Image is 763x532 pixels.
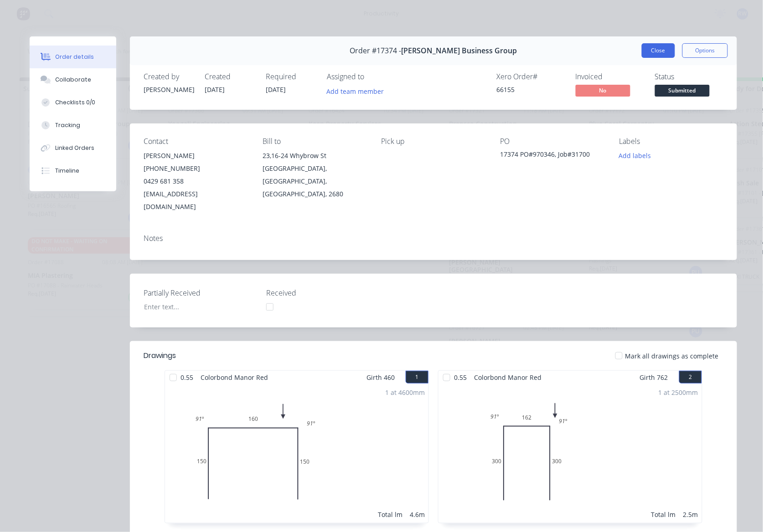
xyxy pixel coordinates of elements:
[177,371,197,384] span: 0.55
[263,162,367,200] div: [GEOGRAPHIC_DATA], [GEOGRAPHIC_DATA], [GEOGRAPHIC_DATA], 2680
[450,371,470,384] span: 0.55
[205,85,225,94] span: [DATE]
[144,175,248,188] div: 0429 681 358
[496,85,565,94] div: 66155
[576,72,644,81] div: Invoiced
[327,72,418,81] div: Assigned to
[55,53,94,61] div: Order details
[500,149,604,162] div: 17374 PO#970346, Job#31700
[655,85,710,96] span: Submitted
[496,72,565,81] div: Xero Order #
[144,149,248,213] div: [PERSON_NAME][PHONE_NUMBER]0429 681 358[EMAIL_ADDRESS][DOMAIN_NAME]
[410,510,425,519] div: 4.6m
[144,72,194,81] div: Created by
[55,76,91,84] div: Collaborate
[625,351,719,361] span: Mark all drawings as complete
[378,510,402,519] div: Total lm
[381,137,486,146] div: Pick up
[402,46,517,55] span: [PERSON_NAME] Business Group
[165,384,428,523] div: 015016015091º91º1 at 4600mmTotal lm4.6m
[322,85,389,97] button: Add team member
[266,85,286,94] span: [DATE]
[144,350,176,361] div: Drawings
[350,46,402,55] span: Order #17374 -
[263,137,367,146] div: Bill to
[263,149,367,162] div: 23,16-24 Whybrow St
[144,85,194,94] div: [PERSON_NAME]
[263,149,367,200] div: 23,16-24 Whybrow St[GEOGRAPHIC_DATA], [GEOGRAPHIC_DATA], [GEOGRAPHIC_DATA], 2680
[144,162,248,175] div: [PHONE_NUMBER]
[385,388,425,397] div: 1 at 4600mm
[655,85,710,98] button: Submitted
[30,137,116,159] button: Linked Orders
[55,121,80,129] div: Tracking
[55,98,95,107] div: Checklists 0/0
[30,91,116,114] button: Checklists 0/0
[406,371,428,384] button: 1
[659,388,698,397] div: 1 at 2500mm
[144,234,723,243] div: Notes
[144,137,248,146] div: Contact
[266,287,380,298] label: Received
[144,149,248,162] div: [PERSON_NAME]
[682,43,728,58] button: Options
[30,114,116,137] button: Tracking
[197,371,272,384] span: Colorbond Manor Red
[30,68,116,91] button: Collaborate
[327,85,389,97] button: Add team member
[144,287,258,298] label: Partially Received
[266,72,316,81] div: Required
[438,384,702,523] div: 030016230091º91º1 at 2500mmTotal lm2.5m
[655,72,723,81] div: Status
[576,85,630,96] span: No
[366,371,395,384] span: Girth 460
[619,137,723,146] div: Labels
[55,167,79,175] div: Timeline
[30,46,116,68] button: Order details
[651,510,676,519] div: Total lm
[640,371,668,384] span: Girth 762
[679,371,702,384] button: 2
[614,149,656,162] button: Add labels
[642,43,675,58] button: Close
[144,188,248,213] div: [EMAIL_ADDRESS][DOMAIN_NAME]
[205,72,255,81] div: Created
[683,510,698,519] div: 2.5m
[470,371,545,384] span: Colorbond Manor Red
[500,137,604,146] div: PO
[55,144,94,152] div: Linked Orders
[30,159,116,182] button: Timeline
